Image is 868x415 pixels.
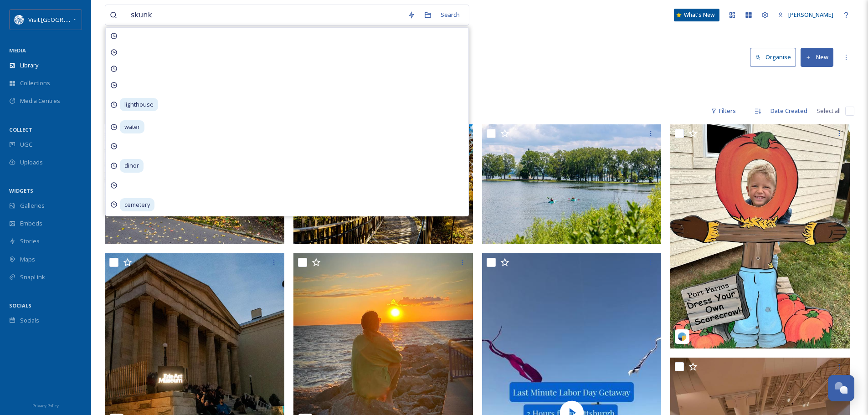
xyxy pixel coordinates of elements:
[9,47,26,54] span: MEDIA
[482,124,662,244] img: Lagoon Kayakers Aug 2019 Gibbens WEB.jpg
[120,120,144,133] span: water
[120,98,158,111] span: lighthouse
[674,9,719,21] a: What's New
[20,61,38,70] span: Library
[105,107,129,115] span: 2998 file s
[20,316,39,325] span: Socials
[20,273,45,282] span: SnapLink
[817,107,841,115] span: Select all
[20,140,32,149] span: UGC
[773,6,838,24] a: [PERSON_NAME]
[32,403,59,409] span: Privacy Policy
[20,79,50,87] span: Collections
[20,237,40,246] span: Stories
[670,124,850,348] img: amandakeith_homeloans_09092025_5d86929a-aad7-c88a-7101-39b111694f7c.jpg
[750,48,796,67] button: Organise
[20,201,45,210] span: Galleries
[120,198,154,211] span: cemetery
[20,255,35,264] span: Maps
[28,15,99,24] span: Visit [GEOGRAPHIC_DATA]
[20,219,42,228] span: Embeds
[15,15,24,24] img: download%20%281%29.png
[766,102,812,120] div: Date Created
[436,6,464,24] div: Search
[706,102,740,120] div: Filters
[32,400,59,410] a: Privacy Policy
[9,187,33,194] span: WIDGETS
[120,159,144,172] span: dinor
[105,124,284,244] img: Fall Crypt 9 30 24 Added Leaves.jpg
[20,158,43,167] span: Uploads
[20,97,60,105] span: Media Centres
[801,48,833,67] button: New
[9,126,32,133] span: COLLECT
[126,5,403,25] input: Search your library
[788,10,833,19] span: [PERSON_NAME]
[678,332,687,341] img: snapsea-logo.png
[828,375,854,401] button: Open Chat
[9,302,31,309] span: SOCIALS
